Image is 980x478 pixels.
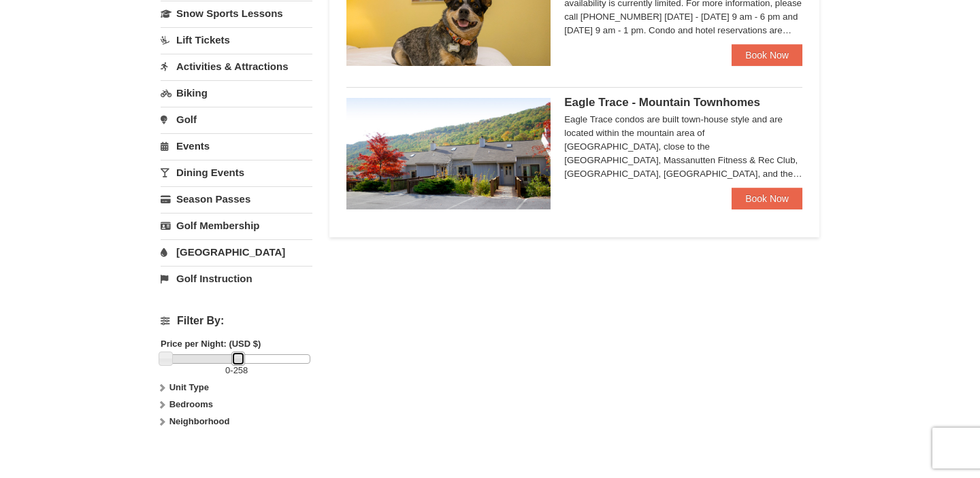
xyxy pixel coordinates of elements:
a: Book Now [732,188,802,209]
div: Eagle Trace condos are built town-house style and are located within the mountain area of [GEOGRA... [564,113,802,181]
a: [GEOGRAPHIC_DATA] [161,239,312,264]
a: Events [161,133,312,158]
label: - [161,364,312,377]
a: Snow Sports Lessons [161,1,312,26]
h4: Filter By: [161,315,312,327]
a: Lift Tickets [161,27,312,52]
span: 0 [225,365,230,375]
a: Dining Events [161,160,312,185]
a: Golf Membership [161,213,312,238]
a: Activities & Attractions [161,54,312,79]
strong: Price per Night: (USD $) [161,339,261,349]
span: Eagle Trace - Mountain Townhomes [564,96,760,109]
a: Golf [161,107,312,132]
img: 19218983-1-9b289e55.jpg [346,98,551,209]
strong: Unit Type [169,382,209,392]
a: Book Now [732,44,802,66]
a: Golf Instruction [161,266,312,291]
strong: Neighborhood [169,416,230,426]
a: Biking [161,80,312,105]
strong: Bedrooms [169,399,213,409]
span: 258 [233,365,248,375]
a: Season Passes [161,186,312,211]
